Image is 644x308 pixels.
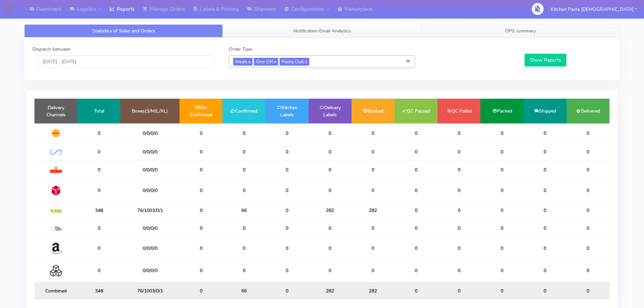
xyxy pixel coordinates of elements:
td: 0 [352,179,395,202]
td: 0 [480,143,523,161]
td: 0 [77,260,120,282]
img: DHL [50,129,62,138]
td: 0 [524,260,567,282]
td: 0/0/0/0 [120,179,180,202]
td: 0 [265,202,308,219]
img: Yodel [50,209,62,213]
td: QC Passed [395,99,437,123]
td: 0 [180,161,222,179]
td: 0 [395,237,437,259]
td: 0 [395,202,437,219]
a: x [304,58,307,65]
td: 0 [437,219,480,237]
td: Combined [34,282,77,300]
td: 0 [222,179,265,202]
td: 0 [480,219,523,237]
td: 0 [180,179,222,202]
span: Notification Email Analytics [293,28,351,34]
span: Pasta Club [280,58,309,66]
td: 0 [524,202,567,219]
td: 0 [352,219,395,237]
label: Dispatch between [32,46,71,53]
td: 0 [77,123,120,143]
td: 0 [437,237,480,259]
td: Kitchen Labels [265,99,308,123]
td: 282 [352,282,395,300]
td: 0 [180,143,222,161]
td: 0 [180,123,222,143]
td: 0 [437,123,480,143]
td: 0 [567,179,610,202]
img: DPD [50,185,62,196]
td: 282 [309,202,352,219]
td: Delivered [567,99,610,123]
span: One Off [254,58,278,66]
td: Boxes(S/M/L/XL) [120,99,180,123]
td: 0 [77,161,120,179]
td: 0 [395,161,437,179]
td: 0 [395,260,437,282]
td: 0 [309,161,352,179]
td: 0 [222,143,265,161]
td: Shipped [524,99,567,123]
td: 282 [309,282,352,300]
td: 0/0/0/0 [120,260,180,282]
td: 0 [180,260,222,282]
td: 76/1003/0/1 [120,282,180,300]
td: 0 [567,237,610,259]
td: 0 [265,161,308,179]
td: 0 [480,202,523,219]
td: Not Confirmed [180,99,222,123]
td: 0 [352,237,395,259]
td: 0 [567,219,610,237]
ul: Tabs [24,24,620,38]
td: 0 [180,219,222,237]
td: 0 [352,260,395,282]
td: 282 [352,202,395,219]
td: 0 [567,123,610,143]
td: 0 [265,143,308,161]
td: 0 [265,237,308,259]
td: 0 [265,282,308,300]
td: 0 [524,161,567,179]
td: 0 [395,282,437,300]
td: 0 [480,179,523,202]
td: 0 [77,237,120,259]
a: x [273,58,276,65]
td: 0 [265,219,308,237]
td: 0 [437,282,480,300]
span: Statistics of Sales and Orders [92,28,155,34]
td: Confirmed [222,99,265,123]
td: 0/0/0/0 [120,237,180,259]
td: 0 [265,123,308,143]
td: 0 [480,161,523,179]
td: 0 [480,237,523,259]
td: 66 [222,202,265,219]
td: 0 [309,260,352,282]
button: Show Reports [525,54,566,66]
td: 0 [437,179,480,202]
img: MaxOptra [50,227,62,231]
td: 0 [352,143,395,161]
td: 76/1003/0/1 [120,202,180,219]
td: 0 [524,282,567,300]
td: 0 [180,237,222,259]
td: 0 [567,260,610,282]
input: Pick the Daterange [38,55,214,68]
td: 0/0/0/0 [120,123,180,143]
td: 0/0/0/0 [120,143,180,161]
td: 0 [180,282,222,300]
td: 0 [395,143,437,161]
img: Collection [50,265,62,277]
td: 0 [265,260,308,282]
img: Royal Mail [50,166,62,174]
img: Amazon [50,242,62,254]
td: 0 [524,219,567,237]
td: 0 [524,143,567,161]
td: 0 [437,143,480,161]
td: 0 [395,219,437,237]
td: 0 [77,179,120,202]
td: 0 [352,123,395,143]
td: 0 [309,123,352,143]
td: 0 [309,179,352,202]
